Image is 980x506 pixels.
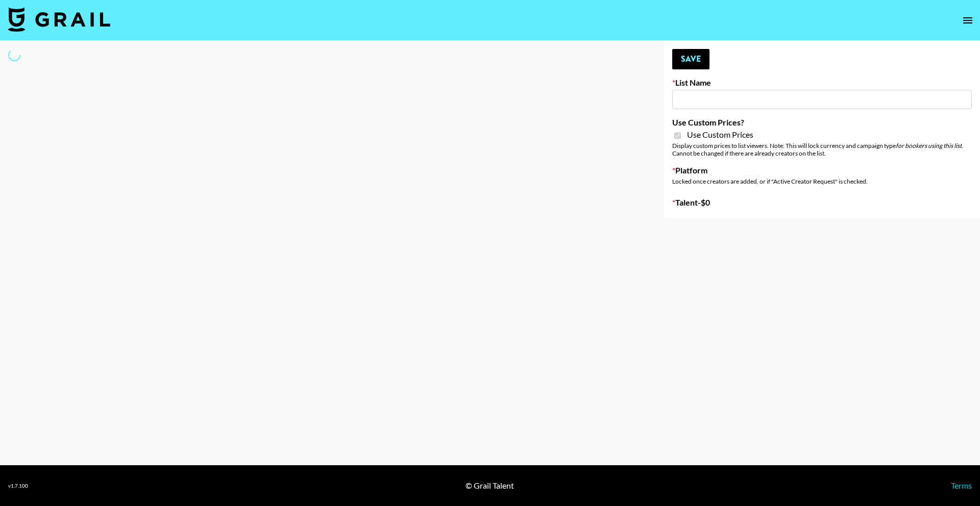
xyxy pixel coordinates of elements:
[672,117,972,128] label: Use Custom Prices?
[465,480,514,491] div: © Grail Talent
[958,10,978,31] button: open drawer
[672,165,972,175] label: Platform
[672,78,972,88] label: List Name
[896,142,962,149] em: for bookers using this list
[672,49,709,69] button: Save
[672,178,972,185] div: Locked once creators are added, or if "Active Creator Request" is checked.
[8,483,28,489] div: v 1.7.100
[951,480,972,490] a: Terms
[672,142,972,157] div: Display custom prices to list viewers. Note: This will lock currency and campaign type . Cannot b...
[672,197,972,208] label: Talent - $ 0
[687,130,753,140] span: Use Custom Prices
[8,7,110,32] img: Grail Talent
